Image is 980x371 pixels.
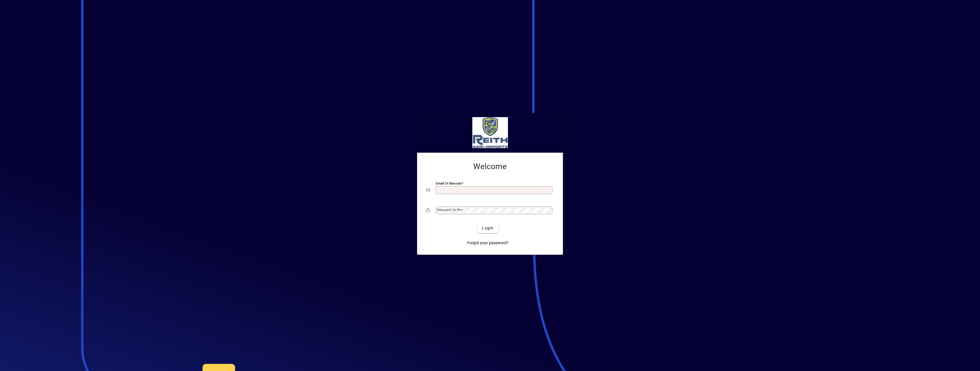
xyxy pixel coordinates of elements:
[482,225,493,231] span: Login
[426,162,554,171] h2: Welcome
[436,181,462,185] mat-label: Email or Barcode
[465,238,511,248] a: Forgot your password?
[467,240,509,246] span: Forgot your password?
[437,208,462,212] mat-label: Password or Pin
[477,223,498,233] button: Login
